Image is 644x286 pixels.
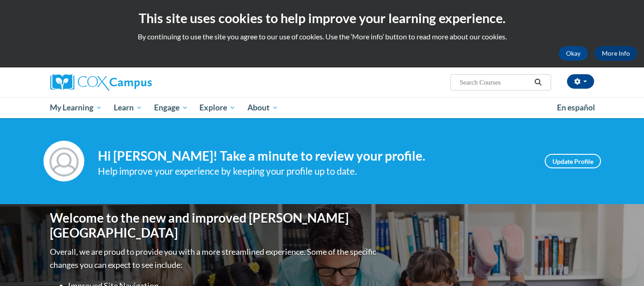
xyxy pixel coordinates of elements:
[50,74,223,91] a: Cox Campus
[247,102,278,113] span: About
[98,148,531,164] h4: Hi [PERSON_NAME]! Take a minute to review your profile.
[44,141,84,181] img: Profile Image
[567,74,594,89] button: Account Settings
[154,102,188,113] span: Engage
[199,102,236,113] span: Explore
[50,210,379,241] h1: Welcome to the new and improved [PERSON_NAME][GEOGRAPHIC_DATA]
[50,74,152,91] img: Cox Campus
[50,102,102,113] span: My Learning
[531,77,545,88] button: Search
[98,164,531,179] div: Help improve your experience by keeping your profile up to date.
[7,9,637,27] h2: This site uses cookies to help improve your learning experience.
[194,97,242,118] a: Explore
[557,103,595,112] span: En español
[114,102,142,113] span: Learn
[242,97,284,118] a: About
[595,46,637,61] a: More Info
[459,77,531,88] input: Search Courses
[7,32,637,42] p: By continuing to use the site you agree to our use of cookies. Use the ‘More info’ button to read...
[559,46,588,61] button: Okay
[148,97,194,118] a: Engage
[37,97,608,118] div: Main menu
[551,98,601,117] a: En español
[50,245,379,272] p: Overall, we are proud to provide you with a more streamlined experience. Some of the specific cha...
[608,250,637,279] iframe: Button to launch messaging window
[545,154,601,168] a: Update Profile
[108,97,148,118] a: Learn
[44,97,108,118] a: My Learning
